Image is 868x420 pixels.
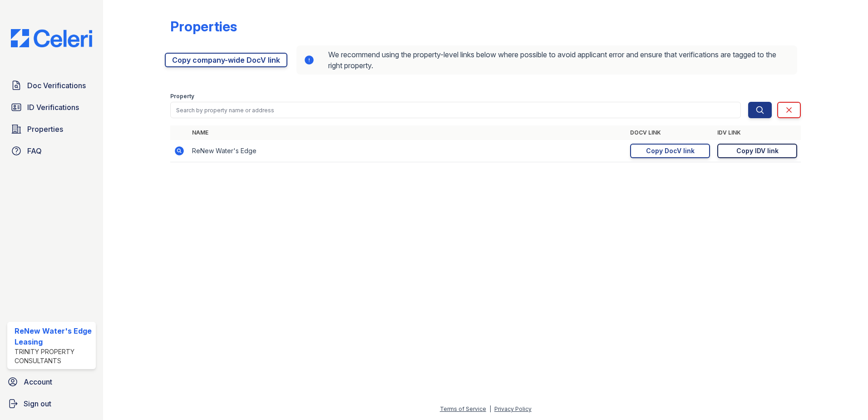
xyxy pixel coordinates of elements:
div: | [489,405,491,412]
a: Copy IDV link [717,144,797,158]
span: Doc Verifications [27,80,86,91]
a: Privacy Policy [494,405,532,412]
th: Name [188,125,626,140]
span: Account [24,376,52,387]
a: Account [4,373,99,391]
a: Copy company-wide DocV link [165,53,287,67]
span: FAQ [27,145,42,156]
div: Properties [170,18,237,35]
th: DocV Link [626,125,714,140]
a: FAQ [7,142,96,160]
img: CE_Logo_Blue-a8612792a0a2168367f1c8372b55b34899dd931a85d93a1a3d3e32e68fde9ad4.png [4,29,99,47]
a: Sign out [4,395,99,413]
div: Copy DocV link [646,146,695,155]
span: ID Verifications [27,102,79,113]
th: IDV Link [714,125,801,140]
label: Property [170,93,194,100]
span: Properties [27,124,63,135]
span: Sign out [24,398,51,409]
div: Trinity Property Consultants [15,347,92,365]
a: ID Verifications [7,98,96,116]
a: Copy DocV link [630,144,710,158]
div: ReNew Water's Edge Leasing [15,325,92,347]
td: ReNew Water's Edge [188,140,626,162]
input: Search by property name or address [170,102,741,118]
a: Terms of Service [440,405,486,412]
div: Copy IDV link [736,146,779,155]
a: Properties [7,120,96,138]
div: We recommend using the property-level links below where possible to avoid applicant error and ens... [296,45,797,75]
a: Doc Verifications [7,76,96,95]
